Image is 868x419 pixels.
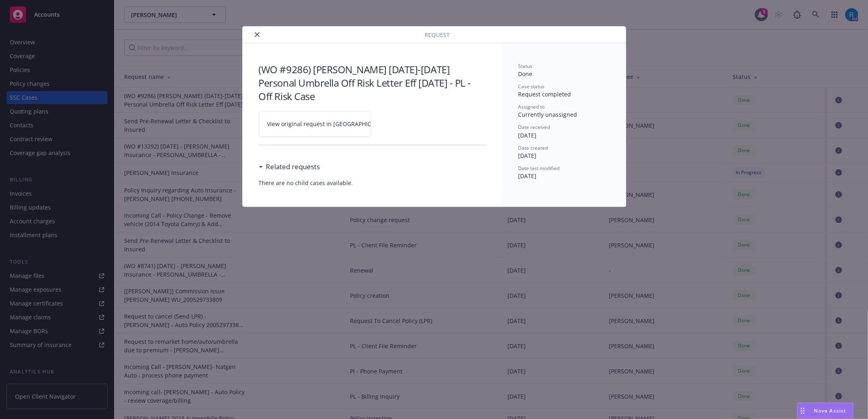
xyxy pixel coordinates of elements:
span: Request [425,31,450,39]
span: Currently unassigned [518,111,577,118]
h3: Related requests [266,161,320,172]
span: Date created [518,144,548,151]
a: View original request in [GEOGRAPHIC_DATA] [259,111,371,137]
span: [DATE] [518,172,537,180]
h3: (WO #9286) [PERSON_NAME] [DATE]-[DATE] Personal Umbrella Off Risk Letter Eff [DATE] - PL - Off Ri... [259,63,486,103]
div: Related requests [259,161,320,172]
span: Case status [518,83,545,90]
span: Assigned to [518,103,545,110]
span: Done [518,70,533,78]
button: close [252,30,262,39]
span: [DATE] [518,131,537,139]
span: [DATE] [518,152,537,159]
span: Status [518,63,533,70]
span: There are no child cases available. [259,179,486,187]
span: View original request in [GEOGRAPHIC_DATA] [267,120,391,128]
button: Nova Assist [797,403,853,419]
span: Date last modified [518,165,560,172]
span: Date received [518,124,550,131]
div: Drag to move [798,403,808,419]
span: Request completed [518,90,571,98]
span: Nova Assist [814,407,846,414]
